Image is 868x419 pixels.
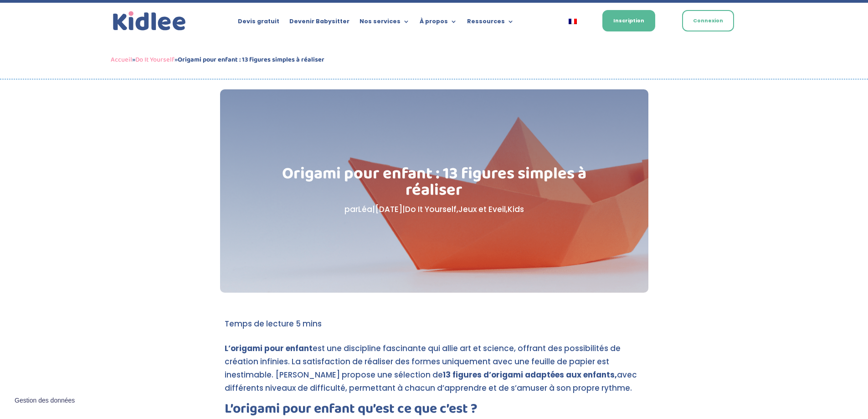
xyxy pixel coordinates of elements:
[358,204,372,215] a: Léa
[569,19,577,24] img: Français
[375,204,402,215] span: [DATE]
[467,18,514,28] a: Ressources
[289,18,349,28] a: Devenir Babysitter
[135,54,175,65] a: Do It Yourself
[111,54,132,65] a: Accueil
[9,391,80,410] button: Gestion des données
[178,54,324,65] strong: Origami pour enfant : 13 figures simples à réaliser
[111,54,324,65] span: » »
[238,18,279,28] a: Devis gratuit
[111,9,188,33] img: logo_kidlee_bleu
[682,10,734,31] a: Connexion
[458,204,506,215] a: Jeux et Eveil
[266,203,602,216] p: par | | , ,
[360,18,410,28] a: Nos services
[508,204,524,215] a: Kids
[420,18,457,28] a: À propos
[405,204,457,215] a: Do It Yourself
[111,9,188,33] a: Kidlee Logo
[225,342,644,403] p: est une discipline fascinante qui allie art et science, offrant des possibilités de création infi...
[443,369,617,380] strong: 13 figures d’origami adaptées aux enfants,
[225,343,313,354] strong: L’origami pour enfant
[602,10,655,31] a: Inscription
[266,166,602,203] h1: Origami pour enfant : 13 figures simples à réaliser
[15,397,75,405] span: Gestion des données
